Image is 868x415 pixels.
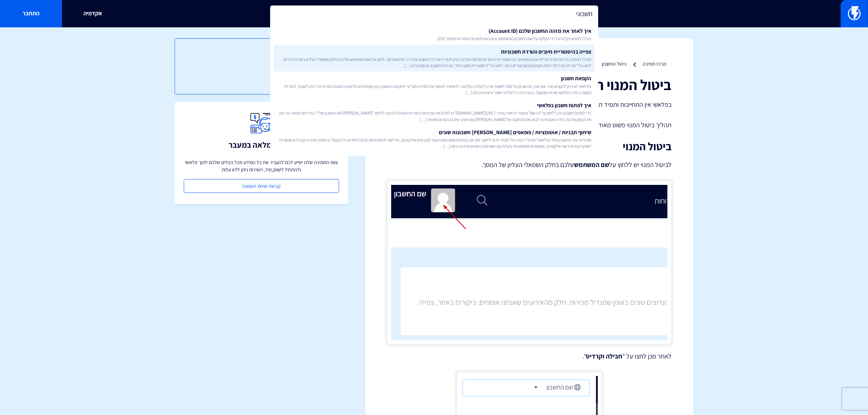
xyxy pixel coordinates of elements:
p: לאחר מכן לחצו על " ". [387,352,672,361]
strong: שם המשתמש [574,160,609,169]
a: ביטול המנוי [190,66,333,76]
h3: תוכן [190,53,333,63]
span: תוכלו למצוא בקלות על ידי הקלקה על שם החשבון/המשתמש: וכאן הוא נמצא (בדוגמה זו המספר 152): [277,35,592,42]
span: בפלאשי לא ניתן להקפיא מנוי. עם זאת, מה שניתן על מנת לשמור את כל המידע שלכם + להמשיך לאסוף את המיד... [277,83,592,96]
strong: חבילה וקרדיט [586,352,622,360]
a: איך לפתוח חשבון בפלאשיכדי לפתוח חשבון ניתן ללחוץ על “הרשם” בעמוד הראשי באתר: [URL][DOMAIN_NAME] י... [274,98,595,125]
p: צוות התמיכה שלנו יסייע לכם להעביר את כל המידע מכל הכלים שלכם לתוך פלאשי ולהתחיל לשווק מיד, השירות... [184,159,339,173]
input: חיפוש מהיר... [270,5,598,22]
a: צפייה בהיסטוריית חיובים והורדת חשבוניותתוכלו לצפות בכל עת באיזו חבילה אתם נמצאים, ובהיסטוריית החי... [274,45,595,72]
a: ניהול החשבון [602,61,626,67]
a: קביעת שיחת הטמעה [184,179,339,193]
span: כדי לפתוח חשבון ניתן ללחוץ על “הרשם” בעמוד הראשי באתר: [URL][DOMAIN_NAME] יש למלא את הפרטים בתפרי... [277,110,592,122]
span: תוכלו לצפות בכל עת באיזו חבילה אתם נמצאים, ובהיסטוריית החיובים המלאה שלכם. ניתן להוריד את כל החשב... [277,56,592,69]
a: מרכז תמיכה [643,61,666,67]
p: לביטול המנוי יש ללחוץ על שלכם בחלק השמאלי העליון של המסך. [387,160,672,170]
h3: תמיכה מלאה במעבר [229,140,294,149]
a: שיתוף תבניות / אוטומציות / פופאפים [PERSON_NAME] חשבונות שוניםמנהלים יותר מחשבון אחד בפלאשי? הפיצ... [274,125,595,152]
a: איך לאתר את מזהה החשבון שלכם (Account ID)תוכלו למצוא בקלות על ידי הקלקה על שם החשבון/המשתמש: וכאן... [274,24,595,45]
a: הקפאת חשבוןבפלאשי לא ניתן להקפיא מנוי. עם זאת, מה שניתן על מנת לשמור את כל המידע שלכם + להמשיך לא... [274,71,595,98]
span: מנהלים יותר מחשבון אחד בפלאשי? הפיצ’ר הבא יכול לעזור לכם לחסוך זמן! אנו בטוחים שאם משהו עובד מהני... [277,137,592,149]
